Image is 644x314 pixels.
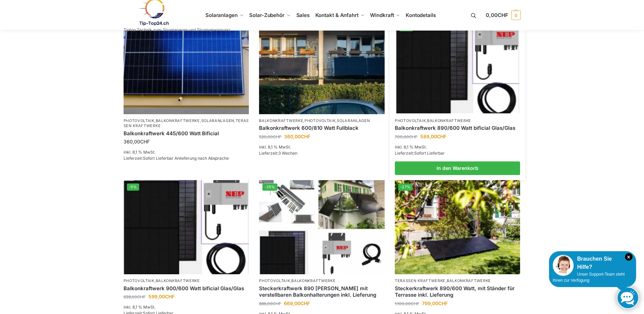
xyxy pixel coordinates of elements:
span: Solaranlagen [205,12,238,18]
span: Solar-Zubehör [249,12,284,18]
p: inkl. 8,1 % MwSt. [124,304,249,310]
a: In den Warenkorb legen: „Balkonkraftwerk 890/600 Watt bificial Glas/Glas“ [395,161,520,175]
a: Solaranlagen [337,118,370,123]
span: CHF [300,300,310,306]
a: Photovoltaik [124,278,154,283]
a: Solaranlagen [201,118,234,123]
bdi: 360,00 [284,134,310,139]
img: Bificiales Hochleistungsmodul [396,21,519,113]
p: Tiptop Technik zum Stromsparen und Stromgewinnung [124,28,230,32]
span: 0 [511,11,521,20]
bdi: 888,00 [259,301,281,306]
p: inkl. 8,1 % MwSt. [124,149,249,155]
a: Terassen Kraftwerke [395,278,445,283]
a: -31%2 Balkonkraftwerke [259,20,385,114]
span: CHF [498,12,508,18]
bdi: 589,00 [420,134,446,139]
a: Steckerkraftwerk 890 Watt mit verstellbaren Balkonhalterungen inkl. Lieferung [259,285,385,298]
a: Balkonkraftwerk 445/600 Watt Bificial [124,130,249,137]
p: , [124,278,249,283]
bdi: 360,00 [124,139,150,144]
bdi: 599,00 [148,294,174,299]
a: Photovoltaik [305,118,335,123]
a: Balkonkraftwerke [156,278,200,283]
span: CHF [165,294,174,299]
bdi: 700,00 [395,134,418,139]
bdi: 1.100,00 [395,301,419,306]
span: CHF [438,300,448,306]
span: CHF [140,139,150,144]
a: Balkonkraftwerk 600/810 Watt Fullblack [259,125,385,132]
span: Lieferzeit: [124,156,229,161]
a: Balkonkraftwerke [291,278,335,283]
span: Sofort Lieferbar [414,151,445,156]
a: 0,00CHF 0 [486,5,520,25]
a: -16%Bificiales Hochleistungsmodul [396,21,519,113]
i: Schließen [625,253,632,261]
span: Kontodetails [406,12,436,18]
bdi: 629,00 [124,294,146,299]
a: -27%Steckerkraftwerk 890/600 Watt, mit Ständer für Terrasse inkl. Lieferung [395,180,520,274]
span: Sofort Lieferbar Anlieferung nach Absprache [143,156,229,161]
a: Photovoltaik [124,118,154,123]
span: CHF [411,301,419,306]
a: Photovoltaik [259,278,290,283]
div: Brauchen Sie Hilfe? [553,255,632,271]
a: Balkonkraftwerke [259,118,303,123]
p: , [395,118,520,123]
span: CHF [409,134,418,139]
a: -5%Bificiales Hochleistungsmodul [124,180,249,274]
bdi: 520,00 [259,134,281,139]
span: CHF [137,294,146,299]
img: Steckerkraftwerk 890/600 Watt, mit Ständer für Terrasse inkl. Lieferung [395,180,520,274]
p: inkl. 8,1 % MwSt. [259,144,385,150]
bdi: 799,00 [422,300,448,306]
img: Solaranlage für den kleinen Balkon [124,20,249,114]
span: CHF [273,134,281,139]
p: , , [259,118,385,123]
p: , [395,278,520,283]
p: , , , [124,118,249,129]
bdi: 669,00 [284,300,310,306]
span: 0,00 [486,12,508,18]
a: Balkonkraftwerk 890/600 Watt bificial Glas/Glas [395,125,520,132]
img: 2 Balkonkraftwerke [259,20,385,114]
span: CHF [437,134,446,139]
img: Bificiales Hochleistungsmodul [124,180,249,274]
span: CHF [301,134,310,139]
a: -25%860 Watt Komplett mit Balkonhalterung [259,180,385,274]
span: Unser Support-Team steht Ihnen zur Verfügung [553,272,625,283]
span: Kontakt & Anfahrt [315,12,358,18]
a: Balkonkraftwerke [447,278,491,283]
p: inkl. 8,1 % MwSt. [395,144,520,150]
span: CHF [273,301,281,306]
span: Lieferzeit: [259,151,297,156]
a: Steckerkraftwerk 890/600 Watt, mit Ständer für Terrasse inkl. Lieferung [395,285,520,298]
span: 3 Wochen [278,151,297,156]
img: Customer service [553,255,574,276]
a: Terassen Kraftwerke [124,118,249,128]
a: Balkonkraftwerke [427,118,471,123]
span: Windkraft [370,12,394,18]
span: Lieferzeit: [395,151,445,156]
img: 860 Watt Komplett mit Balkonhalterung [259,180,385,274]
p: , [259,278,385,283]
a: Photovoltaik [395,118,426,123]
a: Balkonkraftwerke [156,118,200,123]
a: Balkonkraftwerk 900/600 Watt bificial Glas/Glas [124,285,249,292]
span: Sales [296,12,310,18]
